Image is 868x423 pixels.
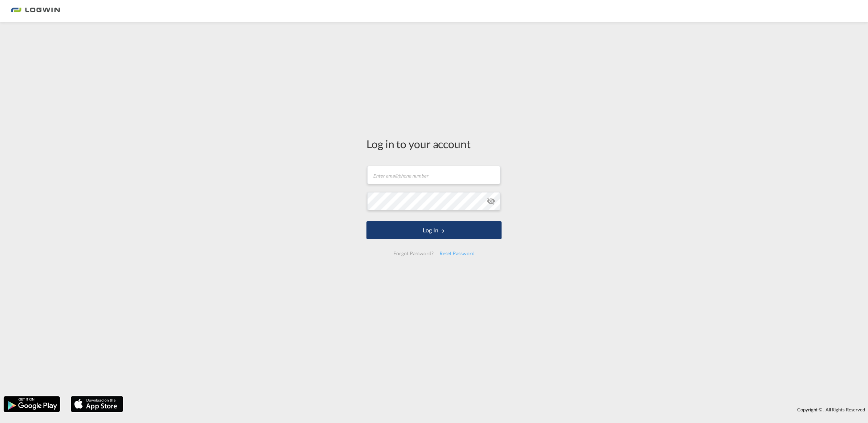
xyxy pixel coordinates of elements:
[127,403,868,416] div: Copyright © . All Rights Reserved
[11,3,60,19] img: 2761ae10d95411efa20a1f5e0282d2d7.png
[437,247,478,260] div: Reset Password
[366,136,502,151] div: Log in to your account
[3,395,61,413] img: google.png
[390,247,436,260] div: Forgot Password?
[70,395,124,413] img: apple.png
[487,197,495,206] md-icon: icon-eye-off
[367,166,500,184] input: Enter email/phone number
[366,221,502,239] button: LOGIN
